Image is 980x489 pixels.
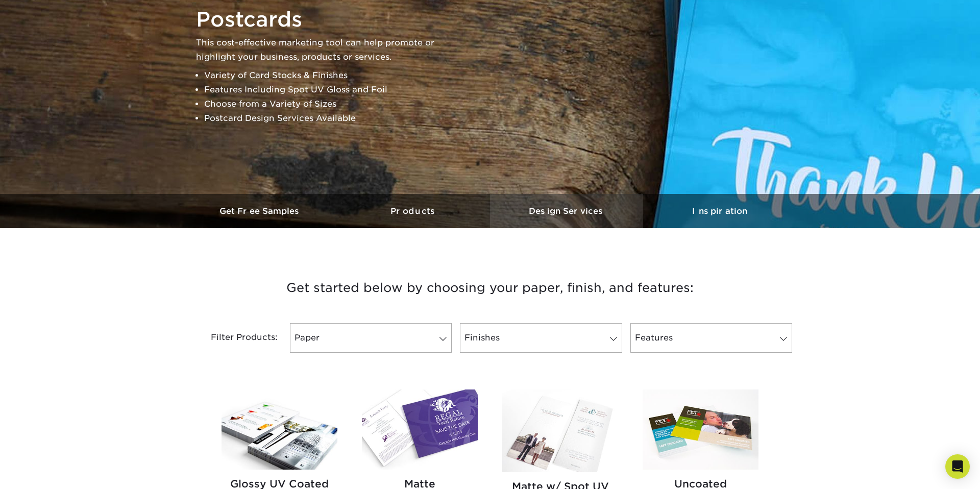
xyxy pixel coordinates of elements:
[630,323,792,353] a: Features
[204,83,451,97] li: Features Including Spot UV Gloss and Foil
[184,206,337,216] h3: Get Free Samples
[204,97,451,111] li: Choose from a Variety of Sizes
[290,323,452,353] a: Paper
[222,389,337,470] img: Glossy UV Coated Postcards
[184,194,337,228] a: Get Free Samples
[204,68,451,83] li: Variety of Card Stocks & Finishes
[196,36,451,64] p: This cost-effective marketing tool can help promote or highlight your business, products or servi...
[337,194,490,228] a: Products
[337,206,490,216] h3: Products
[196,7,451,32] h1: Postcards
[945,454,970,479] div: Open Intercom Messenger
[362,389,478,470] img: Matte Postcards
[502,389,618,472] img: Matte w/ Spot UV Postcards
[643,206,796,216] h3: Inspiration
[184,323,286,353] div: Filter Products:
[490,206,643,216] h3: Design Services
[490,194,643,228] a: Design Services
[3,458,87,485] iframe: Google Customer Reviews
[204,111,451,126] li: Postcard Design Services Available
[643,194,796,228] a: Inspiration
[460,323,622,353] a: Finishes
[643,389,758,470] img: Uncoated Postcards
[191,265,789,311] h3: Get started below by choosing your paper, finish, and features:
